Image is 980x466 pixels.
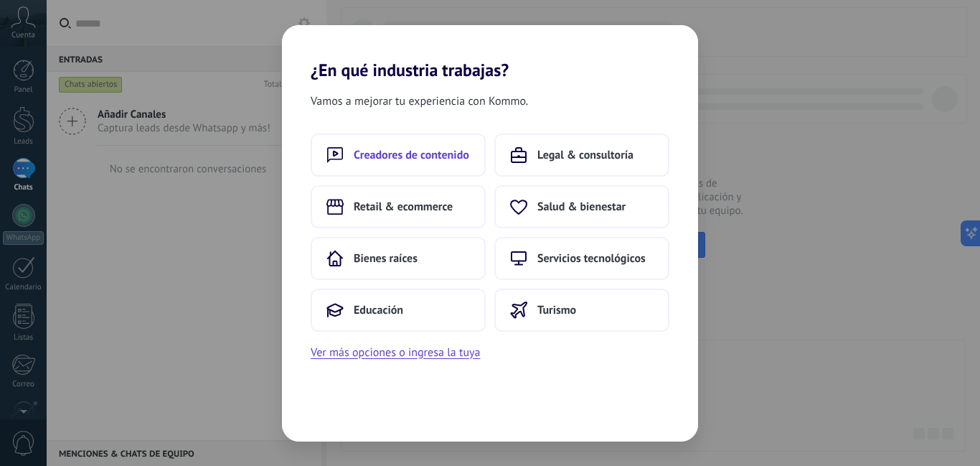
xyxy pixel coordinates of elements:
[354,148,469,162] span: Creadores de contenido
[311,343,480,362] button: Ver más opciones o ingresa la tuya
[494,185,669,228] button: Salud & bienestar
[354,303,403,317] span: Educación
[537,303,576,317] span: Turismo
[537,200,626,214] span: Salud & bienestar
[311,185,486,228] button: Retail & ecommerce
[537,251,646,266] span: Servicios tecnológicos
[311,92,528,111] span: Vamos a mejorar tu experiencia con Kommo.
[354,251,418,266] span: Bienes raíces
[311,237,486,280] button: Bienes raíces
[537,148,633,162] span: Legal & consultoría
[311,289,486,332] button: Educación
[494,289,669,332] button: Turismo
[311,134,486,177] button: Creadores de contenido
[494,237,669,280] button: Servicios tecnológicos
[282,25,698,80] h2: ¿En qué industria trabajas?
[494,134,669,177] button: Legal & consultoría
[354,200,453,214] span: Retail & ecommerce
